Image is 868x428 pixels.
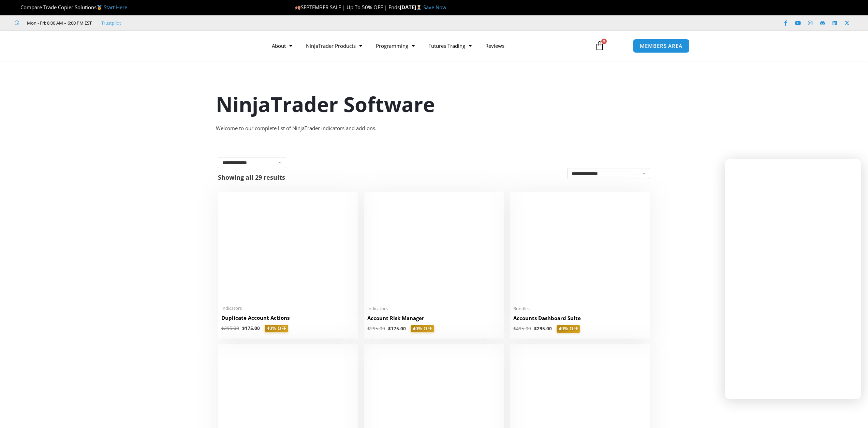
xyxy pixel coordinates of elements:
[221,195,355,301] img: Duplicate Account Actions
[242,325,260,331] bdi: 175.00
[513,326,516,332] span: $
[367,326,385,332] bdi: 295.00
[216,90,652,119] h1: NinjaTrader Software
[221,314,355,321] h2: Duplicate Account Actions
[388,326,406,332] bdi: 175.00
[513,306,647,312] span: Bundles
[367,195,501,301] img: Account Risk Manager
[633,39,690,53] a: MEMBERS AREA
[367,306,501,312] span: Indicators
[295,5,300,10] img: 🍂
[15,5,20,10] img: 🏆
[265,325,288,332] span: 40% OFF
[367,315,501,322] h2: Account Risk Manager
[104,4,127,11] a: Start Here
[534,326,552,332] bdi: 295.00
[218,174,285,180] p: Showing all 29 results
[479,38,511,54] a: Reviews
[15,4,127,11] span: Compare Trade Copier Solutions
[557,325,580,333] span: 40% OFF
[221,325,239,331] bdi: 295.00
[423,4,446,11] a: Save Now
[242,325,245,331] span: $
[221,305,355,311] span: Indicators
[640,43,682,49] span: MEMBERS AREA
[513,326,531,332] bdi: 495.00
[221,325,224,331] span: $
[845,405,861,421] iframe: Intercom live chat
[411,325,434,333] span: 40% OFF
[25,19,92,27] span: Mon - Fri: 8:00 AM – 6:00 PM EST
[400,4,423,11] strong: [DATE]
[265,38,587,54] nav: Menu
[216,124,652,133] div: Welcome to our complete list of NinjaTrader indicators and add-ons.
[422,38,479,54] a: Futures Trading
[567,168,650,179] select: Shop order
[221,314,355,325] a: Duplicate Account Actions
[388,326,391,332] span: $
[416,5,422,10] img: ⌛
[101,19,121,27] a: Trustpilot
[178,33,252,58] img: LogoAI | Affordable Indicators – NinjaTrader
[534,326,537,332] span: $
[295,4,400,11] span: SEPTEMBER SALE | Up To 50% OFF | Ends
[299,38,369,54] a: NinjaTrader Products
[367,326,370,332] span: $
[585,36,615,56] a: 0
[513,315,647,325] a: Accounts Dashboard Suite
[513,315,647,322] h2: Accounts Dashboard Suite
[601,39,607,44] span: 0
[97,5,102,10] img: 🥇
[725,159,861,399] iframe: Intercom live chat
[513,195,647,302] img: Accounts Dashboard Suite
[369,38,422,54] a: Programming
[367,315,501,325] a: Account Risk Manager
[265,38,299,54] a: About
